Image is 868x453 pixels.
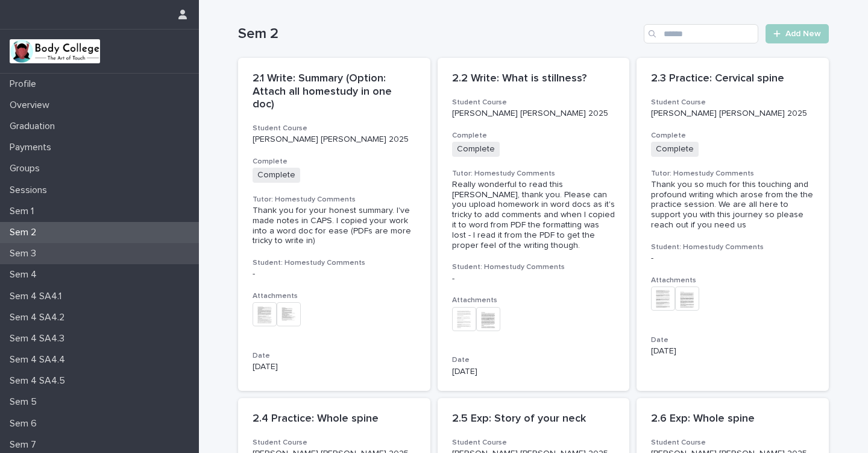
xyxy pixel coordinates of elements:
[651,253,814,264] div: -
[766,24,829,43] a: Add New
[253,195,416,204] h3: Tutor: Homestudy Comments
[651,346,814,356] p: [DATE]
[253,124,416,133] h3: Student Course
[5,418,46,429] p: Sem 6
[253,206,416,246] div: Thank you for your honest summary. I've made notes in CAPS. I copied your work into a word doc fo...
[452,98,615,107] h3: Student Course
[651,98,814,107] h3: Student Course
[651,142,699,157] span: Complete
[452,413,615,426] p: 2.5 Exp: Story of your neck
[651,180,814,230] div: Thank you so much for this touching and profound writing which arose from the the practice sessio...
[5,396,46,408] p: Sem 5
[5,291,71,302] p: Sem 4 SA4.1
[253,258,416,268] h3: Student: Homestudy Comments
[10,39,100,63] img: xvtzy2PTuGgGH0xbwGb2
[253,269,416,279] div: -
[651,109,814,119] p: [PERSON_NAME] [PERSON_NAME] 2025
[651,438,814,448] h3: Student Course
[5,163,49,174] p: Groups
[644,24,758,43] input: Search
[452,438,615,448] h3: Student Course
[253,168,300,183] span: Complete
[5,333,74,344] p: Sem 4 SA4.3
[5,142,61,153] p: Payments
[651,413,814,426] p: 2.6 Exp: Whole spine
[5,312,74,323] p: Sem 4 SA4.2
[452,262,615,272] h3: Student: Homestudy Comments
[452,131,615,141] h3: Complete
[452,72,615,86] p: 2.2 Write: What is stillness?
[5,78,46,90] p: Profile
[637,58,829,391] a: 2.3 Practice: Cervical spineStudent Course[PERSON_NAME] [PERSON_NAME] 2025CompleteCompleteTutor: ...
[5,227,46,238] p: Sem 2
[238,25,639,43] h1: Sem 2
[5,248,46,259] p: Sem 3
[253,135,416,145] p: [PERSON_NAME] [PERSON_NAME] 2025
[452,180,615,251] div: Really wonderful to read this [PERSON_NAME], thank you. Please can you upload homework in word do...
[253,362,416,372] p: [DATE]
[5,439,46,451] p: Sem 7
[651,242,814,252] h3: Student: Homestudy Comments
[452,109,615,119] p: [PERSON_NAME] [PERSON_NAME] 2025
[238,58,430,391] a: 2.1 Write: Summary (Option: Attach all homestudy in one doc)Student Course[PERSON_NAME] [PERSON_N...
[253,72,416,112] p: 2.1 Write: Summary (Option: Attach all homestudy in one doc)
[438,58,630,391] a: 2.2 Write: What is stillness?Student Course[PERSON_NAME] [PERSON_NAME] 2025CompleteCompleteTutor:...
[253,413,416,426] p: 2.4 Practice: Whole spine
[253,351,416,361] h3: Date
[452,274,615,284] div: -
[452,142,500,157] span: Complete
[5,121,64,132] p: Graduation
[253,291,416,301] h3: Attachments
[651,335,814,345] h3: Date
[5,206,43,217] p: Sem 1
[452,169,615,179] h3: Tutor: Homestudy Comments
[253,157,416,166] h3: Complete
[651,276,814,285] h3: Attachments
[452,355,615,365] h3: Date
[651,169,814,179] h3: Tutor: Homestudy Comments
[5,185,57,196] p: Sessions
[5,100,59,111] p: Overview
[651,131,814,141] h3: Complete
[452,367,615,377] p: [DATE]
[452,296,615,305] h3: Attachments
[651,72,814,86] p: 2.3 Practice: Cervical spine
[5,375,75,387] p: Sem 4 SA4.5
[5,354,75,366] p: Sem 4 SA4.4
[5,269,46,280] p: Sem 4
[253,438,416,448] h3: Student Course
[785,30,821,38] span: Add New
